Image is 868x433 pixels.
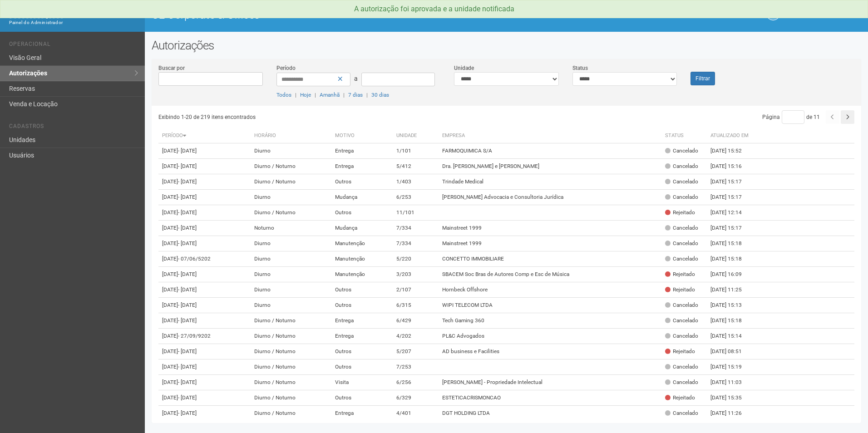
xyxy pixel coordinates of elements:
td: [DATE] 15:18 [707,251,757,267]
td: Diurno / Noturno [251,406,331,421]
td: Trindade Medical [439,174,661,190]
li: Cadastros [9,123,138,133]
td: Diurno [251,267,331,282]
span: - [DATE] [178,209,197,216]
td: 6/315 [393,298,439,313]
td: [DATE] 16:09 [707,267,757,282]
span: - [DATE] [178,348,197,354]
td: 6/329 [393,390,439,406]
span: - [DATE] [178,163,197,169]
td: 4/401 [393,406,439,421]
td: [DATE] [158,375,251,390]
td: [DATE] 15:16 [707,159,757,174]
td: [DATE] 15:52 [707,143,757,159]
div: Cancelado [665,193,698,201]
td: [DATE] 15:14 [707,329,757,344]
td: 7/334 [393,236,439,251]
td: [DATE] 11:26 [707,406,757,421]
td: [DATE] [158,313,251,329]
td: [DATE] [158,344,251,359]
td: Mainstreet 1999 [439,221,661,236]
td: Mainstreet 1999 [439,236,661,251]
td: 5/220 [393,251,439,267]
td: Outros [331,390,393,406]
div: Rejeitado [665,271,695,278]
div: Cancelado [665,317,698,325]
td: [DATE] 15:17 [707,190,757,205]
div: Painel do Administrador [9,19,138,27]
td: Outros [331,298,393,313]
td: Diurno / Noturno [251,159,331,174]
div: Cancelado [665,224,698,232]
td: [DATE] 15:18 [707,236,757,251]
td: 11/101 [393,205,439,221]
div: Cancelado [665,240,698,247]
td: Outros [331,344,393,359]
span: - [DATE] [178,271,197,277]
td: [DATE] [158,390,251,406]
li: Operacional [9,41,138,50]
td: Tech Gaming 360 [439,313,661,329]
td: Outros [331,282,393,298]
td: Diurno / Noturno [251,375,331,390]
div: Exibindo 1-20 de 219 itens encontrados [158,110,507,124]
span: - [DATE] [178,148,197,154]
span: - [DATE] [178,379,197,385]
h1: O2 Corporate & Offices [152,9,500,21]
td: [DATE] 15:35 [707,390,757,406]
td: Entrega [331,406,393,421]
td: SBACEM Soc Bras de Autores Comp e Esc de Música [439,267,661,282]
span: - 27/09/9202 [178,333,211,339]
td: Diurno [251,282,331,298]
td: [DATE] [158,236,251,251]
div: Rejeitado [665,209,695,216]
a: Hoje [300,92,311,98]
td: Noturno [251,221,331,236]
span: - [DATE] [178,364,197,370]
td: ESTETICACRISMONCAO [439,390,661,406]
td: Diurno / Noturno [251,174,331,190]
td: [PERSON_NAME] Advocacia e Consultoria Jurídica [439,190,661,205]
td: 1/403 [393,174,439,190]
span: | [343,92,345,98]
td: AD business e Facilities [439,344,661,359]
div: Cancelado [665,363,698,371]
span: Página de 11 [762,114,820,120]
div: Cancelado [665,332,698,340]
label: Unidade [454,64,474,72]
td: [DATE] 08:51 [707,344,757,359]
td: 4/202 [393,329,439,344]
td: Diurno / Noturno [251,390,331,406]
td: Diurno [251,236,331,251]
div: Cancelado [665,379,698,386]
td: CONCETTO IMMOBILIARE [439,251,661,267]
div: Cancelado [665,147,698,155]
td: [DATE] [158,298,251,313]
td: Manutenção [331,267,393,282]
a: Todos [276,92,291,98]
span: a [354,75,358,82]
span: - [DATE] [178,302,197,308]
td: DGT HOLDING LTDA [439,406,661,421]
td: [DATE] [158,267,251,282]
td: [DATE] [158,143,251,159]
td: 6/429 [393,313,439,329]
td: Manutenção [331,251,393,267]
td: [PERSON_NAME] - Propriedade Intelectual [439,375,661,390]
td: [DATE] [158,251,251,267]
span: - [DATE] [178,194,197,200]
td: 5/412 [393,159,439,174]
span: - [DATE] [178,410,197,416]
td: Entrega [331,143,393,159]
td: Manutenção [331,236,393,251]
td: 2/107 [393,282,439,298]
td: Outros [331,174,393,190]
td: [DATE] [158,205,251,221]
td: Diurno [251,298,331,313]
td: Entrega [331,159,393,174]
td: FARMOQUIMICA S/A [439,143,661,159]
td: Entrega [331,313,393,329]
td: [DATE] 15:13 [707,298,757,313]
th: Unidade [393,128,439,143]
td: Diurno [251,143,331,159]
